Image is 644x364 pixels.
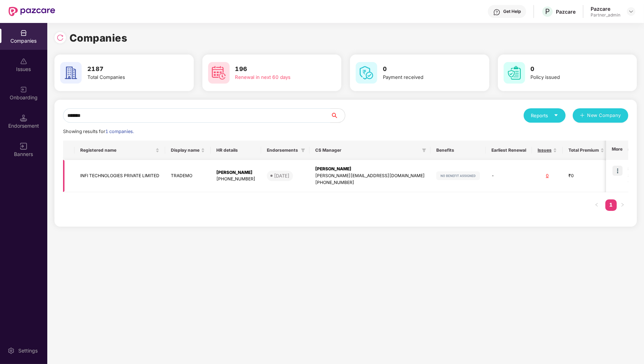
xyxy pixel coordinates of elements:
[431,141,486,160] th: Benefits
[486,141,532,160] th: Earliest Renewal
[216,169,255,176] div: [PERSON_NAME]
[105,129,134,134] span: 1 companies.
[235,65,318,74] h3: 196
[301,148,305,152] span: filter
[605,199,617,210] a: 1
[568,172,604,179] div: ₹0
[171,147,200,153] span: Display name
[580,113,585,119] span: plus
[9,7,55,16] img: New Pazcare Logo
[628,9,634,14] img: svg+xml;base64,PHN2ZyBpZD0iRHJvcGRvd24tMzJ4MzIiIHhtbG5zPSJodHRwOi8vd3d3LnczLm9yZy8yMDAwL3N2ZyIgd2...
[531,112,558,119] div: Reports
[556,8,576,15] div: Pazcare
[20,58,27,65] img: svg+xml;base64,PHN2ZyBpZD0iSXNzdWVzX2Rpc2FibGVkIiB4bWxucz0iaHR0cDovL3d3dy53My5vcmcvMjAwMC9zdmciIH...
[605,199,617,211] li: 1
[20,86,27,93] img: svg+xml;base64,PHN2ZyB3aWR0aD0iMjAiIGhlaWdodD0iMjAiIHZpZXdCb3g9IjAgMCAyMCAyMCIgZmlsbD0ibm9uZSIgeG...
[80,147,154,153] span: Registered name
[486,160,532,192] td: -
[612,166,623,176] img: icon
[531,74,614,81] div: Policy issued
[620,203,625,207] span: right
[420,146,428,155] span: filter
[532,141,563,160] th: Issues
[60,62,82,84] img: svg+xml;base64,PHN2ZyB4bWxucz0iaHR0cDovL3d3dy53My5vcmcvMjAwMC9zdmciIHdpZHRoPSI2MCIgaGVpZ2h0PSI2MC...
[617,199,628,211] li: Next Page
[8,347,15,354] img: svg+xml;base64,PHN2ZyBpZD0iU2V0dGluZy0yMHgyMCIgeG1sbnM9Imh0dHA6Ly93d3cudzMub3JnLzIwMDAvc3ZnIiB3aW...
[330,108,345,123] button: search
[545,7,550,16] span: P
[57,34,64,41] img: svg+xml;base64,PHN2ZyBpZD0iUmVsb2FkLTMyeDMyIiB4bWxucz0iaHR0cDovL3d3dy53My5vcmcvMjAwMC9zdmciIHdpZH...
[330,113,345,118] span: search
[591,199,602,211] button: left
[211,141,261,160] th: HR details
[554,113,558,118] span: caret-down
[383,74,466,81] div: Payment received
[504,62,525,84] img: svg+xml;base64,PHN2ZyB4bWxucz0iaHR0cDovL3d3dy53My5vcmcvMjAwMC9zdmciIHdpZHRoPSI2MCIgaGVpZ2h0PSI2MC...
[299,146,307,155] span: filter
[20,29,27,37] img: svg+xml;base64,PHN2ZyBpZD0iQ29tcGFuaWVzIiB4bWxucz0iaHR0cDovL3d3dy53My5vcmcvMjAwMC9zdmciIHdpZHRoPS...
[20,143,27,150] img: svg+xml;base64,PHN2ZyB3aWR0aD0iMTYiIGhlaWdodD0iMTYiIHZpZXdCb3g9IjAgMCAxNiAxNiIgZmlsbD0ibm9uZSIgeG...
[16,347,40,354] div: Settings
[208,62,230,84] img: svg+xml;base64,PHN2ZyB4bWxucz0iaHR0cDovL3d3dy53My5vcmcvMjAwMC9zdmciIHdpZHRoPSI2MCIgaGVpZ2h0PSI2MC...
[493,9,500,16] img: svg+xml;base64,PHN2ZyBpZD0iSGVscC0zMngzMiIgeG1sbnM9Imh0dHA6Ly93d3cudzMub3JnLzIwMDAvc3ZnIiB3aWR0aD...
[235,74,318,81] div: Renewal in next 60 days
[63,129,134,134] span: Showing results for
[315,172,425,179] div: [PERSON_NAME][EMAIL_ADDRESS][DOMAIN_NAME]
[591,12,620,18] div: Partner_admin
[165,141,211,160] th: Display name
[587,112,621,119] span: New Company
[568,147,599,153] span: Total Premium
[538,172,557,179] div: 0
[267,147,298,153] span: Endorsements
[87,74,170,81] div: Total Companies
[606,141,628,160] th: More
[87,65,170,74] h3: 2187
[595,203,599,207] span: left
[69,30,128,46] h1: Companies
[591,5,620,12] div: Pazcare
[422,148,426,152] span: filter
[216,176,255,183] div: [PHONE_NUMBER]
[315,179,425,186] div: [PHONE_NUMBER]
[617,199,628,211] button: right
[315,147,419,153] span: CS Manager
[563,141,610,160] th: Total Premium
[20,114,27,122] img: svg+xml;base64,PHN2ZyB3aWR0aD0iMTQuNSIgaGVpZ2h0PSIxNC41IiB2aWV3Qm94PSIwIDAgMTYgMTYiIGZpbGw9Im5vbm...
[274,172,289,179] div: [DATE]
[531,65,614,74] h3: 0
[165,160,211,192] td: TRADEMO
[75,160,165,192] td: INFI TECHNOLOGIES PRIVATE LIMITED
[573,108,628,123] button: plusNew Company
[75,141,165,160] th: Registered name
[383,65,466,74] h3: 0
[315,166,425,172] div: [PERSON_NAME]
[591,199,602,211] li: Previous Page
[356,62,377,84] img: svg+xml;base64,PHN2ZyB4bWxucz0iaHR0cDovL3d3dy53My5vcmcvMjAwMC9zdmciIHdpZHRoPSI2MCIgaGVpZ2h0PSI2MC...
[436,171,480,180] img: svg+xml;base64,PHN2ZyB4bWxucz0iaHR0cDovL3d3dy53My5vcmcvMjAwMC9zdmciIHdpZHRoPSIxMjIiIGhlaWdodD0iMj...
[538,147,552,153] span: Issues
[503,9,521,14] div: Get Help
